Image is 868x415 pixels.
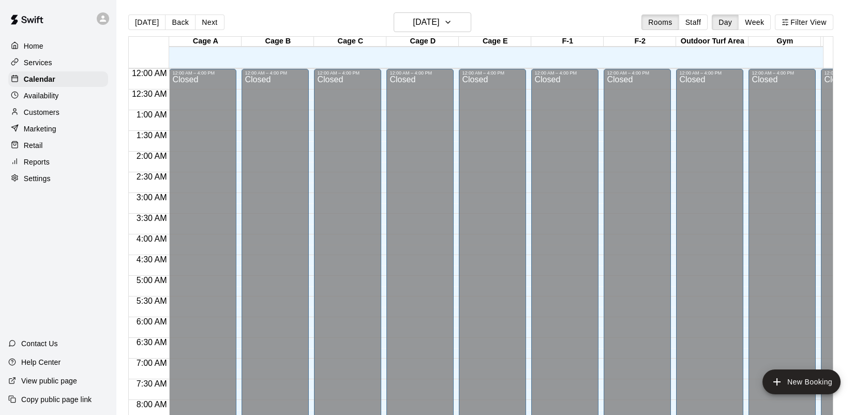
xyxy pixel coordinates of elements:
[134,297,170,305] span: 5:30 AM
[8,71,108,87] a: Calendar
[8,105,108,120] a: Customers
[413,15,439,29] h6: [DATE]
[134,152,170,160] span: 2:00 AM
[134,234,170,243] span: 4:00 AM
[8,138,108,153] a: Retail
[134,214,170,223] span: 3:30 AM
[394,12,471,32] button: [DATE]
[129,90,170,98] span: 12:30 AM
[712,14,739,30] button: Day
[134,172,170,181] span: 2:30 AM
[21,394,92,405] p: Copy public page link
[24,124,56,134] p: Marketing
[242,37,314,47] div: Cage B
[24,173,51,184] p: Settings
[134,110,170,119] span: 1:00 AM
[752,70,813,76] div: 12:00 AM – 4:00 PM
[679,70,740,76] div: 12:00 AM – 4:00 PM
[134,255,170,264] span: 4:30 AM
[24,157,50,167] p: Reports
[128,14,166,30] button: [DATE]
[172,70,233,76] div: 12:00 AM – 4:00 PM
[169,37,242,47] div: Cage A
[165,14,196,30] button: Back
[604,37,676,47] div: F-2
[641,14,679,30] button: Rooms
[245,70,306,76] div: 12:00 AM – 4:00 PM
[21,357,61,367] p: Help Center
[534,70,595,76] div: 12:00 AM – 4:00 PM
[531,37,604,47] div: F-1
[134,359,170,367] span: 7:00 AM
[21,376,77,386] p: View public page
[8,55,108,70] a: Services
[386,37,459,47] div: Cage D
[775,14,833,30] button: Filter View
[24,74,55,84] p: Calendar
[459,37,531,47] div: Cage E
[24,91,59,101] p: Availability
[8,88,108,103] a: Availability
[134,400,170,409] span: 8:00 AM
[134,193,170,202] span: 3:00 AM
[679,14,708,30] button: Staff
[317,70,378,76] div: 12:00 AM – 4:00 PM
[134,131,170,140] span: 1:30 AM
[8,38,108,54] a: Home
[134,317,170,326] span: 6:00 AM
[462,70,523,76] div: 12:00 AM – 4:00 PM
[24,41,43,51] p: Home
[129,69,170,78] span: 12:00 AM
[607,70,668,76] div: 12:00 AM – 4:00 PM
[134,276,170,285] span: 5:00 AM
[134,338,170,347] span: 6:30 AM
[8,121,108,137] a: Marketing
[738,14,771,30] button: Week
[24,140,43,151] p: Retail
[8,171,108,186] a: Settings
[676,37,749,47] div: Outdoor Turf Area
[314,37,386,47] div: Cage C
[762,369,841,394] button: add
[8,154,108,170] a: Reports
[24,107,59,117] p: Customers
[390,70,451,76] div: 12:00 AM – 4:00 PM
[749,37,821,47] div: Gym
[24,57,52,68] p: Services
[195,14,224,30] button: Next
[21,338,58,349] p: Contact Us
[134,379,170,388] span: 7:30 AM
